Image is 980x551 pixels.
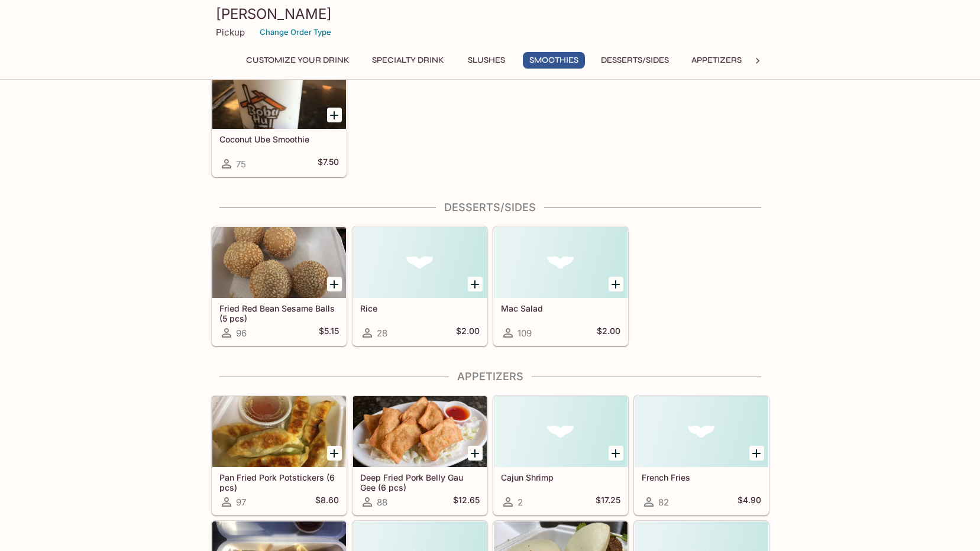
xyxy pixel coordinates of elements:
[493,226,628,346] a: Mac Salad109$2.00
[493,396,628,515] a: Cajun Shrimp2$17.25
[352,226,487,346] a: Rice28$2.00
[658,497,669,508] span: 82
[219,303,339,323] h5: Fried Red Bean Sesame Balls (5 pcs)
[254,23,337,41] button: Change Order Type
[240,52,356,69] button: Customize Your Drink
[212,58,346,129] div: Coconut Ube Smoothie
[353,227,487,298] div: Rice
[596,495,620,509] h5: $17.25
[212,396,347,515] a: Pan Fried Pork Potstickers (6 pcs)97$8.60
[501,303,620,313] h5: Mac Salad
[468,446,483,461] button: Add Deep Fried Pork Belly Gau Gee (6 pcs)
[377,497,387,508] span: 88
[360,303,480,313] h5: Rice
[211,201,769,214] h4: Desserts/Sides
[597,326,620,340] h5: $2.00
[212,396,346,467] div: Pan Fried Pork Potstickers (6 pcs)
[494,396,628,467] div: Cajun Shrimp
[352,396,487,515] a: Deep Fried Pork Belly Gau Gee (6 pcs)88$12.65
[360,472,480,492] h5: Deep Fried Pork Belly Gau Gee (6 pcs)
[518,328,532,339] span: 109
[634,396,769,515] a: French Fries82$4.90
[460,52,513,69] button: Slushes
[738,495,761,509] h5: $4.90
[609,277,623,291] button: Add Mac Salad
[749,446,764,461] button: Add French Fries
[212,227,346,298] div: Fried Red Bean Sesame Balls (5 pcs)
[216,27,245,38] p: Pickup
[456,326,480,340] h5: $2.00
[211,370,769,383] h4: Appetizers
[353,396,487,467] div: Deep Fried Pork Belly Gau Gee (6 pcs)
[318,157,339,171] h5: $7.50
[236,497,246,508] span: 97
[501,472,620,482] h5: Cajun Shrimp
[594,52,675,69] button: Desserts/Sides
[236,158,246,170] span: 75
[685,52,748,69] button: Appetizers
[216,5,765,23] h3: [PERSON_NAME]
[327,277,342,291] button: Add Fried Red Bean Sesame Balls (5 pcs)
[212,226,347,346] a: Fried Red Bean Sesame Balls (5 pcs)96$5.15
[236,328,247,339] span: 96
[518,497,523,508] span: 2
[219,134,339,144] h5: Coconut Ube Smoothie
[315,495,339,509] h5: $8.60
[642,472,761,482] h5: French Fries
[319,326,339,340] h5: $5.15
[327,108,342,122] button: Add Coconut Ube Smoothie
[523,52,585,69] button: Smoothies
[635,396,768,467] div: French Fries
[609,446,623,461] button: Add Cajun Shrimp
[453,495,480,509] h5: $12.65
[468,277,483,291] button: Add Rice
[494,227,628,298] div: Mac Salad
[212,57,347,177] a: Coconut Ube Smoothie75$7.50
[219,472,339,492] h5: Pan Fried Pork Potstickers (6 pcs)
[377,328,387,339] span: 28
[366,52,451,69] button: Specialty Drink
[327,446,342,461] button: Add Pan Fried Pork Potstickers (6 pcs)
